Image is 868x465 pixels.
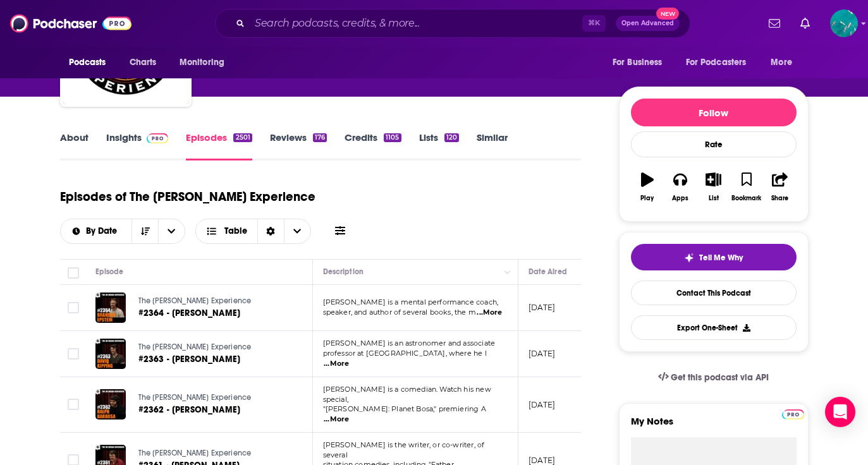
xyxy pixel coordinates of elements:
button: Follow [631,99,797,126]
span: For Business [613,54,663,71]
a: Credits1105 [345,131,401,160]
div: Rate [631,131,797,157]
button: List [697,164,730,210]
span: The [PERSON_NAME] Experience [138,296,252,305]
span: New [656,8,679,20]
span: speaker, and author of several books, the m [323,308,476,317]
div: Apps [672,195,688,202]
div: Open Intercom Messenger [825,397,855,427]
img: tell me why sparkle [684,253,694,263]
input: Search podcasts, credits, & more... [250,13,582,33]
button: open menu [604,51,678,75]
a: Reviews176 [270,131,327,160]
button: Column Actions [500,265,515,280]
a: About [60,131,89,160]
button: open menu [158,219,185,243]
button: Show profile menu [830,9,858,37]
span: Toggle select row [68,348,79,359]
div: 176 [313,133,327,142]
div: Sort Direction [257,219,284,243]
div: Episode [95,264,124,279]
span: #2363 - [PERSON_NAME] [138,354,241,365]
div: 2501 [233,133,252,142]
span: Table [224,227,247,236]
button: Apps [664,164,697,210]
span: Charts [130,54,157,71]
button: Sort Direction [131,219,158,243]
div: List [709,195,719,202]
span: #2364 - [PERSON_NAME] [138,308,241,318]
button: Choose View [195,219,311,244]
div: Description [323,264,364,279]
div: Bookmark [731,195,761,202]
div: Search podcasts, credits, & more... [215,9,690,38]
a: Charts [121,51,164,75]
span: The [PERSON_NAME] Experience [138,393,252,402]
button: Bookmark [730,164,763,210]
span: For Podcasters [686,54,747,71]
p: [DATE] [529,302,556,313]
a: The [PERSON_NAME] Experience [138,296,289,307]
span: "[PERSON_NAME]: Planet Bosa," premiering A [323,404,486,413]
span: [PERSON_NAME] is a comedian. Watch his new special, [323,385,491,404]
span: The [PERSON_NAME] Experience [138,342,252,351]
span: Podcasts [69,54,106,71]
button: open menu [678,51,765,75]
a: The [PERSON_NAME] Experience [138,448,289,459]
button: Play [631,164,664,210]
a: Pro website [782,408,804,420]
span: By Date [86,227,121,236]
label: My Notes [631,415,797,437]
div: Date Aired [529,264,567,279]
span: More [771,54,792,71]
h2: Choose List sort [60,219,186,244]
button: open menu [61,227,132,236]
span: The [PERSON_NAME] Experience [138,449,252,457]
span: Logged in as louisabuckingham [830,9,858,37]
button: open menu [60,51,123,75]
span: ...More [324,414,349,425]
span: professor at [GEOGRAPHIC_DATA], where he l [323,349,487,358]
button: open menu [171,51,241,75]
span: [PERSON_NAME] is a mental performance coach, [323,298,499,306]
span: ...More [477,308,502,318]
div: Share [771,195,788,202]
a: Lists120 [419,131,459,160]
button: Export One-Sheet [631,315,797,340]
a: Show notifications dropdown [795,13,815,34]
a: Similar [477,131,508,160]
a: Contact This Podcast [631,281,797,305]
span: Monitoring [180,54,224,71]
a: #2363 - [PERSON_NAME] [138,353,289,366]
span: Get this podcast via API [671,372,769,383]
img: Podchaser Pro [147,133,169,143]
a: Episodes2501 [186,131,252,160]
div: 120 [444,133,459,142]
div: 1105 [384,133,401,142]
a: #2362 - [PERSON_NAME] [138,404,289,416]
span: [PERSON_NAME] is the writer, or co-writer, of several [323,440,485,459]
img: Podchaser - Follow, Share and Rate Podcasts [10,11,131,35]
button: tell me why sparkleTell Me Why [631,244,797,270]
span: Toggle select row [68,302,79,313]
a: InsightsPodchaser Pro [106,131,169,160]
span: ⌘ K [582,15,606,32]
button: Open AdvancedNew [616,16,680,31]
p: [DATE] [529,399,556,410]
a: Show notifications dropdown [764,13,785,34]
img: User Profile [830,9,858,37]
a: The [PERSON_NAME] Experience [138,342,289,353]
button: Share [763,164,796,210]
a: Get this podcast via API [648,362,779,393]
a: #2364 - [PERSON_NAME] [138,307,289,320]
span: [PERSON_NAME] is an astronomer and associate [323,339,496,347]
p: [DATE] [529,348,556,359]
span: Tell Me Why [699,253,743,263]
span: #2362 - [PERSON_NAME] [138,404,241,415]
span: Toggle select row [68,399,79,410]
span: Open Advanced [621,20,674,27]
span: ...More [324,359,349,369]
button: open menu [762,51,808,75]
